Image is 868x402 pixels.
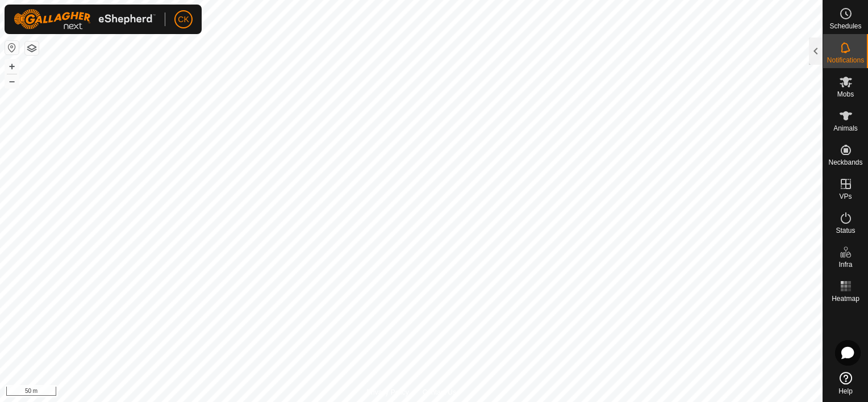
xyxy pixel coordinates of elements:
[827,57,864,64] span: Notifications
[178,14,189,26] span: CK
[828,159,862,166] span: Neckbands
[5,74,19,88] button: –
[423,387,456,397] a: Contact Us
[839,193,852,200] span: VPs
[5,60,19,73] button: +
[366,387,409,397] a: Privacy Policy
[832,295,859,302] span: Heatmap
[838,261,852,268] span: Infra
[837,91,854,98] span: Mobs
[5,41,19,55] button: Reset Map
[833,125,858,132] span: Animals
[823,367,868,399] a: Help
[14,9,156,30] img: Gallagher Logo
[838,388,853,395] span: Help
[25,41,39,55] button: Map Layers
[836,227,855,234] span: Status
[829,23,861,30] span: Schedules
